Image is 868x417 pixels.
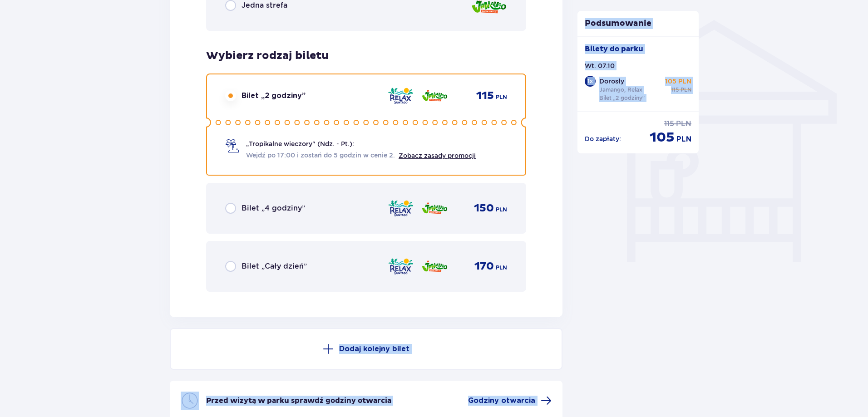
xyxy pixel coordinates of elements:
span: Bilet „4 godziny” [242,203,305,213]
img: Relax [387,199,414,218]
span: 115 [476,89,494,103]
span: 115 [664,119,674,129]
span: Bilet „2 godziny” [242,91,306,101]
p: Przed wizytą w parku sprawdź godziny otwarcia [206,396,391,406]
span: PLN [496,206,507,214]
div: 1 x [585,76,596,87]
img: Jamango [421,257,448,276]
span: 115 [671,86,679,94]
img: Jamango [421,199,448,218]
p: Do zapłaty : [585,134,621,143]
p: Wt. 07.10 [585,61,615,70]
span: 170 [474,260,494,273]
button: Dodaj kolejny bilet [170,328,562,370]
img: Relax [387,86,414,105]
p: Bilet „2 godziny” [599,94,645,102]
span: Godziny otwarcia [468,396,535,406]
span: „Tropikalne wieczory" (Ndz. - Pt.): [246,139,354,148]
span: 105 [650,129,675,146]
a: Godziny otwarcia [468,395,552,406]
span: PLN [676,119,691,129]
span: PLN [496,264,507,272]
span: Jedna strefa [242,0,287,10]
p: Dodaj kolejny bilet [339,344,409,354]
a: Zobacz zasady promocji [399,152,476,159]
h3: Wybierz rodzaj biletu [206,49,329,63]
span: Bilet „Cały dzień” [242,261,307,271]
p: 105 PLN [665,77,691,86]
img: Relax [387,257,414,276]
p: Jamango, Relax [599,86,642,94]
span: PLN [496,93,507,101]
p: Podsumowanie [577,18,699,29]
img: Jamango [421,86,448,105]
span: Wejdź po 17:00 i zostań do 5 godzin w cenie 2. [246,151,395,160]
span: 150 [474,201,494,215]
span: PLN [676,134,691,144]
span: PLN [681,86,691,94]
p: Dorosły [599,77,624,86]
p: Bilety do parku [585,44,643,54]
